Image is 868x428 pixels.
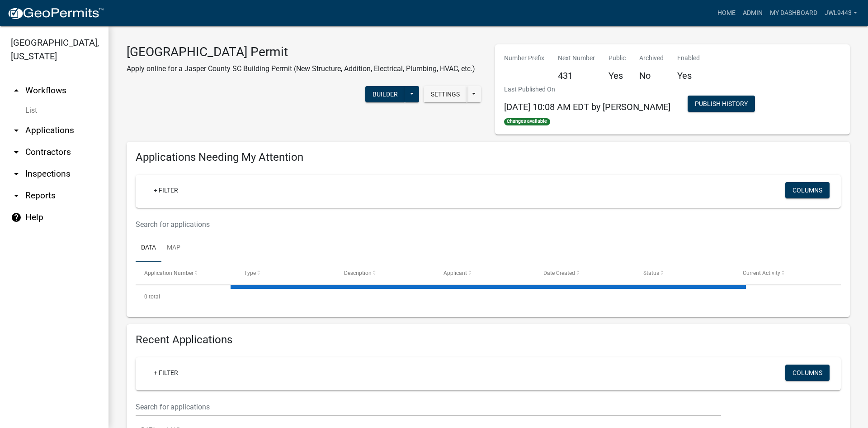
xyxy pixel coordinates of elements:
[424,86,467,102] button: Settings
[236,262,335,284] datatable-header-cell: Type
[643,270,659,276] span: Status
[504,101,670,112] span: [DATE] 10:08 AM EDT by [PERSON_NAME]
[558,70,595,81] h5: 431
[11,168,22,179] i: arrow_drop_down
[136,262,236,284] datatable-header-cell: Application Number
[136,234,161,263] a: Data
[609,53,626,63] p: Public
[543,270,575,276] span: Date Created
[714,5,739,22] a: Home
[127,44,475,60] h3: [GEOGRAPHIC_DATA] Permit
[535,262,635,284] datatable-header-cell: Date Created
[244,270,256,276] span: Type
[136,151,841,164] h4: Applications Needing My Attention
[688,101,755,108] wm-modal-confirm: Workflow Publish History
[11,212,22,223] i: help
[639,53,664,63] p: Archived
[639,70,664,81] h5: No
[609,70,626,81] h5: Yes
[335,262,435,284] datatable-header-cell: Description
[504,118,550,125] span: Changes available
[11,190,22,201] i: arrow_drop_down
[785,182,830,198] button: Columns
[11,125,22,136] i: arrow_drop_down
[677,53,700,63] p: Enabled
[821,5,861,22] a: JWL9443
[435,262,535,284] datatable-header-cell: Applicant
[558,53,595,63] p: Next Number
[688,96,755,112] button: Publish History
[766,5,821,22] a: My Dashboard
[635,262,735,284] datatable-header-cell: Status
[743,270,780,276] span: Current Activity
[136,215,721,234] input: Search for applications
[146,365,185,381] a: + Filter
[504,53,544,63] p: Number Prefix
[136,333,841,346] h4: Recent Applications
[136,398,721,416] input: Search for applications
[734,262,834,284] datatable-header-cell: Current Activity
[344,270,372,276] span: Description
[365,86,405,102] button: Builder
[443,270,467,276] span: Applicant
[11,85,22,96] i: arrow_drop_up
[127,63,475,74] p: Apply online for a Jasper County SC Building Permit (New Structure, Addition, Electrical, Plumbin...
[785,365,830,381] button: Columns
[144,270,193,276] span: Application Number
[739,5,766,22] a: Admin
[161,234,186,263] a: Map
[677,70,700,81] h5: Yes
[504,85,670,94] p: Last Published On
[11,147,22,158] i: arrow_drop_down
[136,285,841,308] div: 0 total
[146,182,185,198] a: + Filter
